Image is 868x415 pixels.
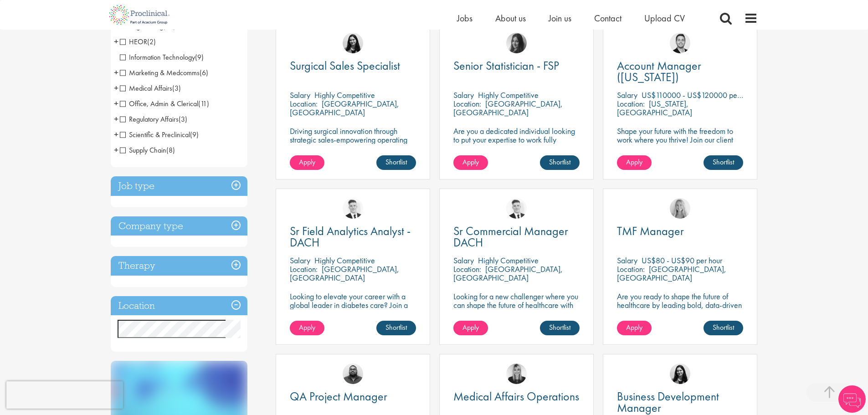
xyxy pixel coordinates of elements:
span: Salary [453,255,474,266]
div: Job type [111,176,247,196]
a: TMF Manager [617,225,743,237]
p: Looking for a new challenger where you can shape the future of healthcare with your innovation? [453,292,580,318]
span: + [114,81,118,95]
a: Apply [617,155,652,170]
h3: Therapy [111,256,247,276]
span: (3) [172,83,181,93]
img: Parker Jensen [670,33,690,53]
span: Sr Field Analytics Analyst - DACH [290,223,411,250]
img: Chatbot [838,385,866,413]
span: Salary [617,90,637,100]
span: (11) [198,99,209,108]
a: Apply [453,321,488,335]
h3: Location [111,296,247,316]
img: Indre Stankeviciute [343,33,363,53]
img: Heidi Hennigan [506,33,527,53]
span: (6) [200,68,208,77]
span: (9) [190,130,199,139]
span: HEOR [120,37,147,46]
p: [GEOGRAPHIC_DATA], [GEOGRAPHIC_DATA] [453,264,563,283]
span: (9) [195,52,204,62]
span: Salary [617,255,637,266]
span: Office, Admin & Clerical [120,99,198,108]
iframe: reCAPTCHA [6,381,123,409]
a: Surgical Sales Specialist [290,60,416,72]
span: Sr Commercial Manager DACH [453,223,568,250]
img: Ashley Bennett [343,364,363,384]
a: Upload CV [644,12,685,24]
span: Regulatory Affairs [120,114,179,124]
a: Join us [549,12,571,24]
p: [US_STATE], [GEOGRAPHIC_DATA] [617,98,692,118]
span: + [114,112,118,126]
span: Location: [290,264,318,274]
a: About us [495,12,526,24]
img: Indre Stankeviciute [670,364,690,384]
img: Janelle Jones [506,364,527,384]
p: [GEOGRAPHIC_DATA], [GEOGRAPHIC_DATA] [290,264,399,283]
span: Medical Affairs Operations [453,389,579,404]
p: [GEOGRAPHIC_DATA], [GEOGRAPHIC_DATA] [617,264,726,283]
a: Apply [617,321,652,335]
p: Are you a dedicated individual looking to put your expertise to work fully flexibly in a remote p... [453,127,580,153]
h3: Company type [111,216,247,236]
p: US$110000 - US$120000 per annum [642,90,762,100]
span: Location: [617,264,645,274]
span: + [114,97,118,110]
img: Shannon Briggs [670,198,690,219]
span: Location: [617,98,645,109]
span: Apply [299,157,315,167]
span: (2) [147,37,156,46]
span: Information Technology [120,52,195,62]
span: Scientific & Preclinical [120,130,199,139]
span: Apply [462,323,479,332]
a: Contact [594,12,621,24]
a: Shortlist [376,155,416,170]
p: Are you ready to shape the future of healthcare by leading bold, data-driven TMF strategies in a ... [617,292,743,327]
span: Salary [453,90,474,100]
a: Shortlist [376,321,416,335]
p: US$80 - US$90 per hour [642,255,722,266]
p: Looking to elevate your career with a global leader in diabetes care? Join a pioneering medical d... [290,292,416,335]
a: Sr Commercial Manager DACH [453,225,580,248]
p: Highly Competitive [314,90,375,100]
p: Driving surgical innovation through strategic sales-empowering operating rooms with cutting-edge ... [290,127,416,161]
a: Apply [453,155,488,170]
span: Apply [462,157,479,167]
span: Medical Affairs [120,83,172,93]
a: Business Development Manager [617,391,743,414]
span: HEOR [120,37,156,46]
span: Apply [299,323,315,332]
span: Apply [626,157,642,167]
span: Salary [290,90,310,100]
span: Location: [290,98,318,109]
a: Shortlist [540,321,580,335]
a: Shortlist [704,321,743,335]
span: Salary [290,255,310,266]
img: Nicolas Daniel [343,198,363,219]
span: TMF Manager [617,223,684,239]
span: QA Project Manager [290,389,387,404]
a: Senior Statistician - FSP [453,60,580,72]
span: Marketing & Medcomms [120,68,200,77]
a: Apply [290,155,324,170]
span: Senior Statistician - FSP [453,58,559,73]
p: [GEOGRAPHIC_DATA], [GEOGRAPHIC_DATA] [453,98,563,118]
span: Medical Affairs [120,83,181,93]
img: Nicolas Daniel [506,198,527,219]
a: Shortlist [704,155,743,170]
span: Jobs [457,12,473,24]
span: + [114,143,118,157]
span: Supply Chain [120,145,175,155]
span: Location: [453,98,481,109]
